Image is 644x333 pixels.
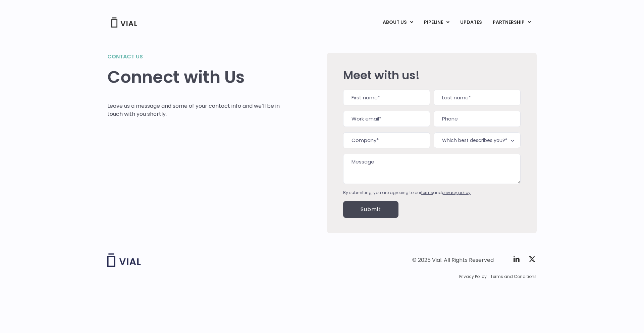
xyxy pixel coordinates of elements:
a: Terms and Conditions [490,274,537,280]
input: Last name* [434,90,521,106]
p: Leave us a message and some of your contact info and we’ll be in touch with you shortly. [107,102,280,118]
input: Phone [434,111,521,127]
a: privacy policy [442,190,471,195]
img: Vial Logo [111,17,138,28]
h2: Meet with us! [343,69,521,82]
div: By submitting, you are agreeing to our and [343,190,521,196]
span: Which best describes you?* [434,132,521,148]
input: Work email* [343,111,430,127]
a: PIPELINEMenu Toggle [419,17,454,28]
img: Vial logo wih "Vial" spelled out [107,253,141,267]
div: © 2025 Vial. All Rights Reserved [412,256,494,264]
a: UPDATES [455,17,487,28]
input: First name* [343,90,430,106]
h1: Connect with Us [107,67,280,87]
a: ABOUT USMenu Toggle [377,17,418,28]
a: PARTNERSHIPMenu Toggle [487,17,536,28]
a: terms [421,190,433,195]
h2: Contact us [107,53,280,61]
a: Privacy Policy [459,274,487,280]
input: Company* [343,132,430,148]
input: Submit [343,201,398,218]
